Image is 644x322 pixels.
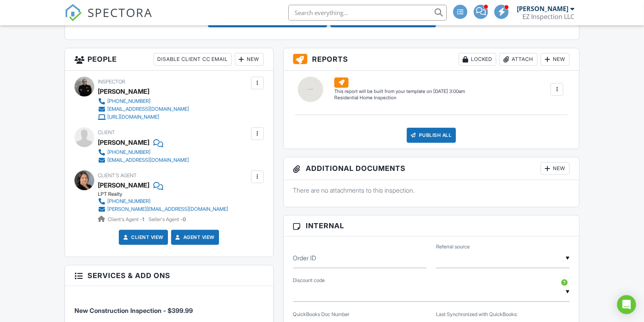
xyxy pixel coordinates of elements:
a: [URL][DOMAIN_NAME] [98,113,189,121]
div: Open Intercom Messenger [617,295,636,314]
div: Locked [459,53,496,66]
div: [URL][DOMAIN_NAME] [107,114,159,120]
span: Seller's Agent - [149,216,186,222]
label: Discount code [293,277,325,284]
strong: 0 [183,216,186,222]
div: [PHONE_NUMBER] [107,198,151,205]
div: [PERSON_NAME] [98,85,149,97]
div: [PERSON_NAME] [98,136,149,148]
strong: 1 [142,216,144,222]
div: This report will be built from your template on [DATE] 3:00am [334,88,465,95]
label: Last Synchronized with QuickBooks: [436,311,518,318]
a: [PERSON_NAME] [98,179,149,191]
h3: Services & Add ons [65,265,273,286]
input: Search everything... [288,5,447,21]
div: Publish All [407,128,456,143]
div: Disable Client CC Email [154,53,232,66]
div: [EMAIL_ADDRESS][DOMAIN_NAME] [107,157,189,163]
div: [EMAIL_ADDRESS][DOMAIN_NAME] [107,106,189,112]
a: [PHONE_NUMBER] [98,197,228,205]
a: [PHONE_NUMBER] [98,148,189,156]
a: SPECTORA [65,11,152,27]
h3: Internal [284,216,579,236]
div: [PHONE_NUMBER] [107,98,151,104]
li: Service: New Construction Inspection [74,292,264,321]
img: The Best Home Inspection Software - Spectora [65,4,82,21]
a: [PERSON_NAME][EMAIL_ADDRESS][DOMAIN_NAME] [98,205,228,213]
div: Attach [499,53,537,66]
div: [PERSON_NAME][EMAIL_ADDRESS][DOMAIN_NAME] [107,206,228,212]
label: Order ID [293,254,316,262]
label: Referral source [436,243,470,250]
a: Client View [122,233,164,241]
h3: Additional Documents [284,157,579,180]
div: New [541,53,570,66]
span: SPECTORA [88,4,152,21]
div: [PERSON_NAME] [517,5,568,13]
a: [EMAIL_ADDRESS][DOMAIN_NAME] [98,105,189,113]
div: Residential Home Inspection [334,95,465,101]
h3: People [65,48,273,71]
div: [PHONE_NUMBER] [107,149,151,155]
div: New [235,53,264,66]
div: New [541,162,570,175]
span: Client's Agent [98,172,137,178]
span: Client's Agent - [108,216,145,222]
p: There are no attachments to this inspection. [293,186,570,195]
div: LPT Realty [98,191,234,197]
a: Agent View [174,233,215,241]
span: New Construction Inspection - $399.99 [74,307,193,314]
div: EZ Inspection LLC [522,13,574,21]
a: [EMAIL_ADDRESS][DOMAIN_NAME] [98,156,189,164]
span: Inspector [98,79,125,85]
label: QuickBooks Doc Number [293,311,350,318]
span: Client [98,129,115,135]
h3: Reports [284,48,579,71]
a: [PHONE_NUMBER] [98,97,189,105]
